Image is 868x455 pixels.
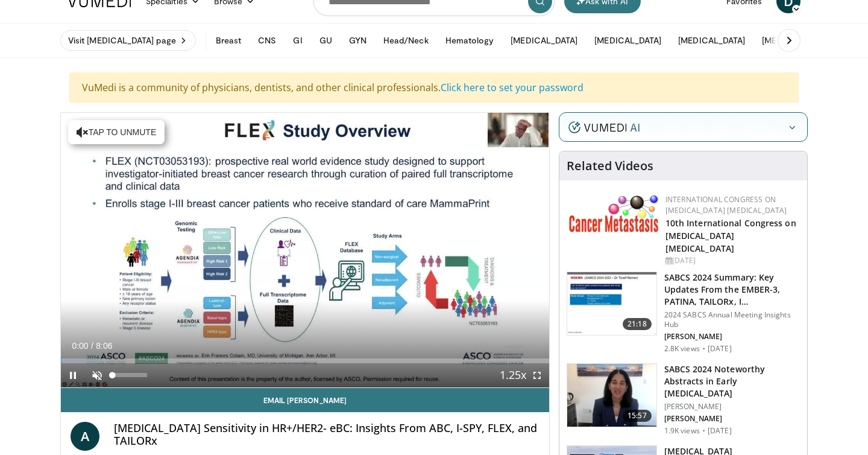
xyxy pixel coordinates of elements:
[71,422,99,451] a: A
[61,388,549,412] a: Email [PERSON_NAME]
[702,426,705,436] div: ·
[60,30,196,51] a: Visit [MEDICAL_DATA] page
[376,28,436,52] button: Head/Neck
[441,81,583,94] a: Click here to set your password
[209,28,248,52] button: Breast
[755,28,836,52] button: [MEDICAL_DATA]
[525,363,549,387] button: Fullscreen
[664,363,800,399] h3: SABCS 2024 Noteworthy Abstracts in Early [MEDICAL_DATA]
[664,332,800,342] p: [PERSON_NAME]
[623,318,652,330] span: 21:18
[708,426,732,436] p: [DATE]
[664,426,700,436] p: 1.9K views
[567,272,656,335] img: 24788a67-60a2-4554-b753-a3698dbabb20.150x105_q85_crop-smart_upscale.jpg
[286,28,309,52] button: GI
[91,341,93,351] span: /
[61,358,549,363] div: Progress Bar
[85,363,109,387] button: Unmute
[702,344,705,354] div: ·
[114,422,539,448] h4: [MEDICAL_DATA] Sensitivity in HR+/HER2- eBC: Insights From ABC, I-SPY, FLEX, and TAILORx
[664,310,800,329] p: 2024 SABCS Annual Meeting Insights Hub
[665,194,787,215] a: International Congress on [MEDICAL_DATA] [MEDICAL_DATA]
[623,410,652,422] span: 15:57
[312,28,339,52] button: GU
[665,217,796,254] a: 10th International Congress on [MEDICAL_DATA] [MEDICAL_DATA]
[567,363,800,436] a: 15:57 SABCS 2024 Noteworthy Abstracts in Early [MEDICAL_DATA] [PERSON_NAME] [PERSON_NAME] 1.9K vi...
[61,363,85,387] button: Pause
[671,28,752,52] button: [MEDICAL_DATA]
[665,255,797,266] div: [DATE]
[69,72,799,103] div: VuMedi is a community of physicians, dentists, and other clinical professionals.
[569,194,659,232] img: 6ff8bc22-9509-4454-a4f8-ac79dd3b8976.png.150x105_q85_autocrop_double_scale_upscale_version-0.2.png
[251,28,283,52] button: CNS
[664,414,800,424] p: [PERSON_NAME]
[664,272,800,308] h3: SABCS 2024 Summary: Key Updates From the EMBER-3, PATINA, TAILORx, I…
[438,28,502,52] button: Hematology
[664,402,800,412] p: [PERSON_NAME]
[342,28,374,52] button: GYN
[587,28,668,52] button: [MEDICAL_DATA]
[567,364,656,427] img: 91044242-1a7c-4ea2-81be-ac97645ae033.150x105_q85_crop-smart_upscale.jpg
[567,272,800,354] a: 21:18 SABCS 2024 Summary: Key Updates From the EMBER-3, PATINA, TAILORx, I… 2024 SABCS Annual Mee...
[708,344,732,354] p: [DATE]
[96,341,112,351] span: 8:06
[68,120,165,144] button: Tap to unmute
[72,341,88,351] span: 0:00
[503,28,585,52] button: [MEDICAL_DATA]
[568,121,640,133] img: vumedi-ai-logo.v2.svg
[61,113,549,388] video-js: Video Player
[567,159,653,173] h4: Related Videos
[112,373,146,377] div: Volume Level
[664,344,700,354] p: 2.8K views
[501,363,525,387] button: Playback Rate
